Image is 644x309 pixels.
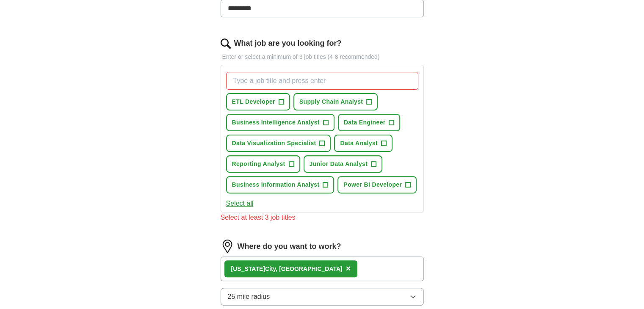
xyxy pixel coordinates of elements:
span: Business Information Analyst [232,180,320,189]
button: 25 mile radius [221,288,424,306]
div: City, [GEOGRAPHIC_DATA] [231,265,343,273]
button: Power BI Developer [337,176,417,193]
span: Data Analyst [340,139,378,148]
button: Data Visualization Specialist [226,135,331,152]
label: What job are you looking for? [234,38,342,49]
button: Business Information Analyst [226,176,334,193]
span: Data Engineer [344,118,386,127]
button: Select all [226,199,254,209]
span: ETL Developer [232,97,275,106]
button: Reporting Analyst [226,155,300,173]
span: Business Intelligence Analyst [232,118,320,127]
button: Supply Chain Analyst [293,93,378,110]
span: Power BI Developer [343,180,402,189]
span: Reporting Analyst [232,160,285,168]
div: Select at least 3 job titles [221,212,424,223]
input: Type a job title and press enter [226,72,418,90]
span: Junior Data Analyst [310,160,368,168]
span: Supply Chain Analyst [299,97,363,106]
button: Junior Data Analyst [304,155,383,173]
label: Where do you want to work? [238,241,341,252]
strong: [US_STATE] [231,265,265,272]
p: Enter or select a minimum of 3 job titles (4-8 recommended) [221,52,424,61]
span: 25 mile radius [228,292,270,302]
button: Data Analyst [334,135,392,152]
button: Data Engineer [338,114,401,131]
span: Data Visualization Specialist [232,139,316,148]
button: ETL Developer [226,93,290,110]
img: location.png [221,240,234,253]
img: search.png [221,39,231,49]
button: Business Intelligence Analyst [226,114,334,131]
button: × [346,262,351,275]
span: × [346,264,351,273]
